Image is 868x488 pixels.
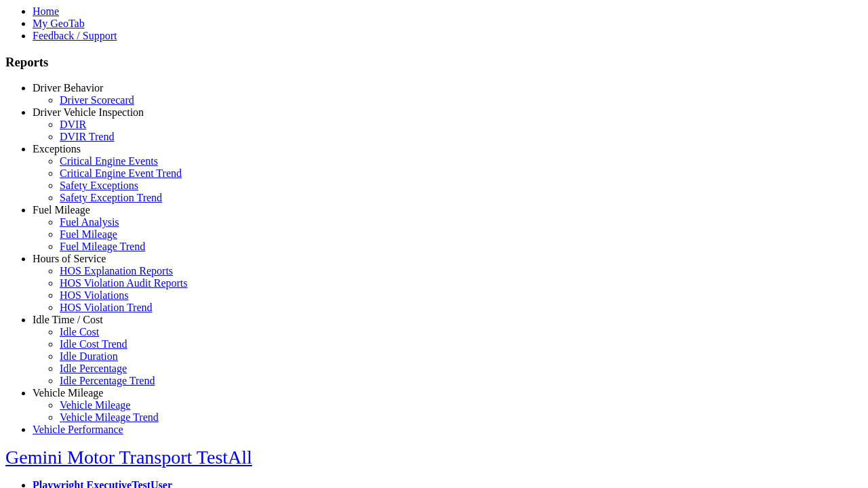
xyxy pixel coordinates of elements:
a: Hours of Service [33,253,106,264]
a: Feedback / Support [33,30,117,41]
a: Fuel Mileage [60,228,117,240]
a: Exceptions [33,143,81,155]
a: My GeoTab [33,18,85,29]
a: Vehicle Performance [33,424,123,435]
a: HOS Violations [60,289,128,301]
a: Fuel Mileage [33,204,90,216]
a: Driver Behavior [33,82,103,94]
a: Safety Exceptions [60,180,138,191]
h3: Reports [5,55,863,70]
a: Vehicle Mileage Trend [60,411,159,423]
a: Idle Duration [60,350,118,362]
a: Critical Engine Events [60,155,158,167]
a: Idle Percentage Trend [60,375,155,386]
a: Fuel Mileage Trend [60,241,145,252]
a: Critical Engine Event Trend [60,167,182,179]
a: DVIR Trend [60,131,114,142]
a: Idle Time / Cost [33,314,103,325]
a: Vehicle Mileage [60,399,130,411]
a: Safety Exception Trend [60,192,162,203]
a: HOS Explanation Reports [60,265,173,277]
a: Gemini Motor Transport TestAll [5,447,252,468]
a: Home [33,5,59,17]
a: DVIR [60,119,86,130]
a: Driver Scorecard [60,94,134,106]
a: Driver Vehicle Inspection [33,106,144,118]
a: HOS Violation Audit Reports [60,277,188,289]
a: Idle Cost [60,326,99,338]
a: Idle Percentage [60,363,127,374]
a: Fuel Analysis [60,216,119,228]
a: Vehicle Mileage [33,387,103,399]
a: Idle Cost Trend [60,338,127,350]
a: HOS Violation Trend [60,302,153,313]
